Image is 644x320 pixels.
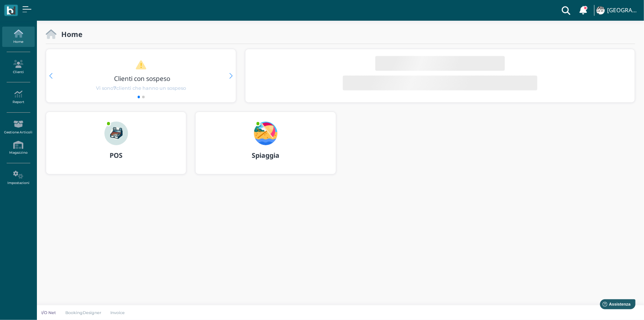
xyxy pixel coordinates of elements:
a: ... Spiaggia [195,112,336,183]
div: 1 / 2 [46,49,236,102]
a: Home [2,27,34,47]
h4: [GEOGRAPHIC_DATA] [607,7,640,14]
div: Next slide [230,73,233,79]
a: Magazzino [2,138,34,158]
div: Previous slide [49,73,52,79]
b: Spiaggia [252,151,279,160]
img: logo [7,6,15,15]
a: Clienti con sospeso Vi sono7clienti che hanno un sospeso [60,60,222,92]
iframe: Help widget launcher [592,297,638,314]
a: Report [2,87,34,108]
a: ... [GEOGRAPHIC_DATA] [595,1,640,19]
b: 7 [113,85,116,91]
span: Assistenza [22,6,49,11]
a: Impostazioni [2,168,34,188]
a: ... POS [46,112,186,183]
span: Vi sono clienti che hanno un sospeso [96,85,186,92]
b: POS [110,151,123,160]
h2: Home [56,30,82,38]
a: Gestione Articoli [2,117,34,137]
img: ... [254,122,278,145]
a: Clienti [2,57,34,77]
img: ... [104,122,128,145]
img: ... [596,6,605,14]
h3: Clienti con sospeso [62,75,223,82]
